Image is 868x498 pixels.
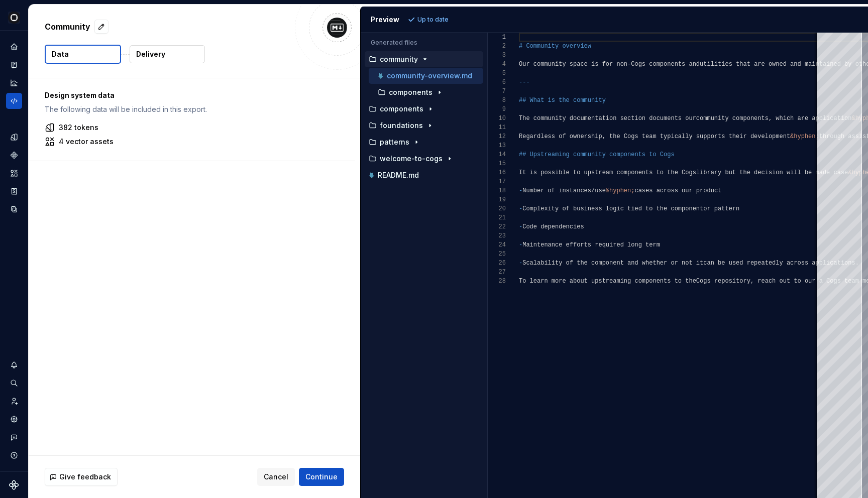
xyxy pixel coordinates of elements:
[6,411,22,427] a: Settings
[365,137,483,148] button: patterns
[8,12,20,24] img: 293001da-8814-4710-858c-a22b548e5d5c.png
[488,240,506,250] div: 24
[389,88,432,96] p: components
[488,150,506,159] div: 14
[136,49,165,59] p: Delivery
[371,15,399,25] div: Preview
[380,138,409,146] p: patterns
[522,260,703,267] span: Scalability of the component and whether or not it
[6,129,22,145] a: Design tokens
[519,43,591,50] span: # Community overview
[696,115,851,122] span: community components, which are application
[6,93,22,109] a: Code automation
[488,186,506,195] div: 18
[519,260,522,267] span: -
[519,133,700,140] span: Regardless of ownership, the Cogs team typically s
[519,223,522,230] span: -
[365,170,483,181] button: README.md
[6,201,22,217] a: Data sources
[365,153,483,164] button: welcome-to-cogs
[369,70,483,81] button: community-overview.md
[488,213,506,222] div: 21
[6,75,22,91] a: Analytics
[519,169,696,176] span: It is possible to upstream components to the Cogs
[305,472,338,482] span: Continue
[488,114,506,123] div: 10
[6,429,22,445] button: Contact support
[369,87,483,98] button: components
[45,90,339,100] p: Design system data
[6,375,22,391] div: Search ⌘K
[488,132,506,141] div: 12
[6,57,22,73] div: Documentation
[59,122,98,133] p: 382 tokens
[417,16,449,24] p: Up to date
[519,115,696,122] span: The community documentation section documents our
[488,141,506,150] div: 13
[519,79,530,86] span: ---
[380,155,443,163] p: welcome-to-cogs
[488,60,506,69] div: 4
[9,480,19,490] svg: Supernova Logo
[6,393,22,409] a: Invite team
[52,49,69,59] p: Data
[6,147,22,163] div: Components
[519,241,522,248] span: -
[519,97,606,104] span: ## What is the community
[257,468,295,486] button: Cancel
[700,133,790,140] span: upports their development
[264,472,288,482] span: Cancel
[45,468,118,486] button: Give feedback
[380,121,423,130] p: foundations
[371,39,477,47] p: Generated files
[6,165,22,181] a: Assets
[519,205,522,212] span: -
[488,33,506,42] div: 1
[299,468,344,486] button: Continue
[6,357,22,373] button: Notifications
[387,72,472,80] p: community-overview.md
[59,472,111,482] span: Give feedback
[522,241,660,248] span: Maintenance efforts required long term
[365,54,483,65] button: community
[488,42,506,51] div: 2
[488,78,506,87] div: 6
[488,277,506,286] div: 28
[45,21,90,33] p: Community
[488,250,506,259] div: 25
[488,195,506,204] div: 19
[488,87,506,96] div: 7
[605,187,634,194] span: &hyphen;
[519,61,700,68] span: Our community space is for non-Cogs components and
[488,259,506,268] div: 26
[519,278,696,285] span: To learn more about upstreaming components to the
[378,171,419,179] p: README.md
[522,205,703,212] span: Complexity of business logic tied to the component
[488,204,506,213] div: 20
[488,231,506,240] div: 23
[59,137,114,147] p: 4 vector assets
[6,183,22,199] div: Storybook stories
[365,103,483,114] button: components
[488,69,506,78] div: 5
[488,159,506,168] div: 15
[380,105,423,113] p: components
[488,222,506,231] div: 22
[488,168,506,177] div: 16
[488,268,506,277] div: 27
[519,151,675,158] span: ## Upstreaming community components to Cogs
[130,45,205,63] button: Delivery
[6,39,22,55] a: Home
[488,177,506,186] div: 17
[522,187,606,194] span: Number of instances/use
[488,96,506,105] div: 8
[45,104,339,114] p: The following data will be included in this export.
[696,169,847,176] span: library but the decision will be made case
